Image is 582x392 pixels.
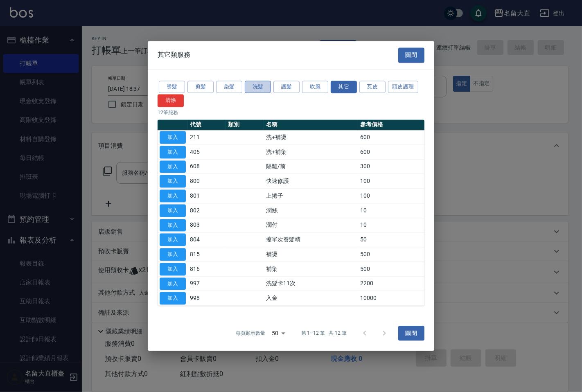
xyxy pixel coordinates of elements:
[388,81,418,93] button: 頭皮護理
[160,292,186,305] button: 加入
[158,95,184,107] button: 清除
[160,204,186,217] button: 加入
[331,81,357,93] button: 其它
[188,119,226,130] th: 代號
[245,81,271,93] button: 洗髮
[226,119,264,130] th: 類別
[301,330,347,337] p: 第 1–12 筆 共 12 筆
[188,174,226,189] td: 800
[188,247,226,262] td: 815
[358,218,424,232] td: 10
[358,119,424,130] th: 參考價格
[264,247,358,262] td: 補燙
[187,81,214,93] button: 剪髮
[160,277,186,290] button: 加入
[160,219,186,232] button: 加入
[188,203,226,218] td: 802
[358,189,424,203] td: 100
[264,232,358,247] td: 擦單次養髮精
[158,51,190,59] span: 其它類服務
[188,218,226,232] td: 803
[160,263,186,275] button: 加入
[358,130,424,145] td: 600
[188,145,226,160] td: 405
[188,189,226,203] td: 801
[188,276,226,291] td: 997
[358,232,424,247] td: 50
[398,47,424,63] button: 關閉
[160,234,186,246] button: 加入
[264,203,358,218] td: 潤絲
[160,131,186,144] button: 加入
[160,189,186,202] button: 加入
[216,81,242,93] button: 染髮
[264,291,358,306] td: 入金
[158,109,424,116] p: 12 筆服務
[358,262,424,277] td: 500
[188,262,226,277] td: 816
[264,189,358,203] td: 上捲子
[264,262,358,277] td: 補染
[264,276,358,291] td: 洗髮卡11次
[159,81,185,93] button: 燙髮
[188,291,226,306] td: 998
[188,130,226,145] td: 211
[268,322,288,344] div: 50
[236,330,265,337] p: 每頁顯示數量
[264,119,358,130] th: 名稱
[358,174,424,189] td: 100
[188,232,226,247] td: 804
[358,203,424,218] td: 10
[160,248,186,261] button: 加入
[358,247,424,262] td: 500
[264,145,358,160] td: 洗+補染
[302,81,328,93] button: 吹風
[160,175,186,188] button: 加入
[358,145,424,160] td: 600
[358,159,424,174] td: 300
[160,160,186,173] button: 加入
[398,326,424,341] button: 關閉
[160,146,186,158] button: 加入
[264,174,358,189] td: 快速修護
[359,81,386,93] button: 瓦皮
[264,159,358,174] td: 隔離/前
[264,218,358,232] td: 潤付
[188,159,226,174] td: 608
[358,291,424,306] td: 10000
[264,130,358,145] td: 洗+補燙
[273,81,300,93] button: 護髮
[358,276,424,291] td: 2200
